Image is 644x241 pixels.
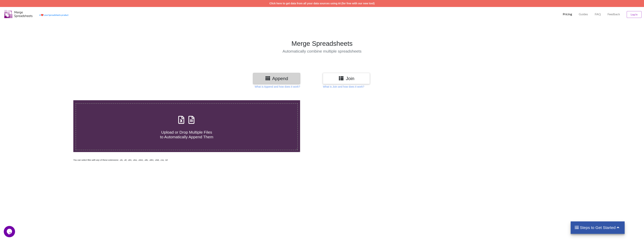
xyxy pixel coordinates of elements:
[323,85,364,89] p: What is Join and how does it work?
[256,76,297,81] h3: Append
[41,14,43,16] span: heart
[579,12,588,16] p: Guides
[326,76,367,81] h3: Join
[627,11,642,18] button: Log In
[574,225,621,230] h4: Steps to Get Started
[4,10,33,18] img: Logo.png
[595,12,601,16] p: FAQ
[563,12,572,16] p: Pricing
[4,226,16,237] iframe: chat widget
[160,130,213,139] span: Upload or Drop Multiple Files to Automatically Append Them
[269,2,375,5] a: Click here to get data from all your data sources using AI (for free with our new tool)
[608,13,620,16] span: Feedback
[73,159,168,161] i: You can select files with any of these extensions: .xls, .xlt, .xlm, .xlsx, .xlsm, .xltx, .xltm, ...
[255,85,300,89] p: What is Append and how does it work?
[39,14,68,16] a: AheartLove Spreadsheets product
